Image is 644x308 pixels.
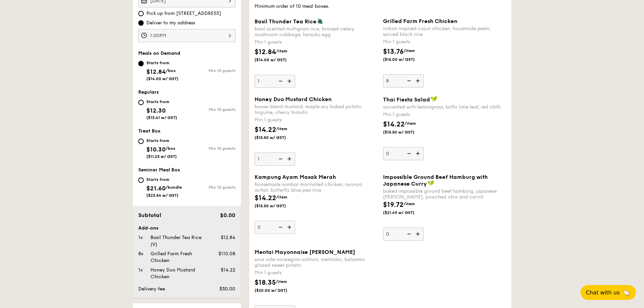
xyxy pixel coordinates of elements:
span: $30.00 [219,286,235,292]
div: Honey Duo Mustard Chicken [148,267,209,280]
div: Basil Thunder Tea Rice (V) [148,234,209,248]
span: $21.60 [146,185,166,192]
div: 1x [136,234,148,241]
span: Subtotal [138,212,161,218]
span: Impossible Ground Beef Hamburg with Japanese Curry [383,174,488,187]
div: Min 1 guests [255,39,378,46]
img: icon-reduce.1d2dbef1.svg [275,75,285,88]
div: accented with lemongrass, kaffir lime leaf, red chilli [383,104,506,110]
input: Starts from$12.30($13.41 w/ GST)Min 10 guests [138,100,144,105]
span: ($15.50 w/ GST) [255,135,301,140]
input: Pick up from [STREET_ADDRESS] [138,11,144,16]
span: Grilled Farm Fresh Chicken [383,18,457,24]
div: Min 1 guests [255,117,378,123]
span: ($13.41 w/ GST) [146,115,177,120]
span: ($23.54 w/ GST) [146,193,178,198]
span: Honey Duo Mustard Chicken [255,96,332,102]
span: /item [276,49,287,53]
span: /item [276,126,287,131]
input: Basil Thunder Tea Ricebasil scented multigrain rice, braised celery mushroom cabbage, hanjuku egg... [255,75,295,88]
div: indian inspired cajun chicken, housmade pesto, spiced black rice [383,26,506,37]
input: Grilled Farm Fresh Chickenindian inspired cajun chicken, housmade pesto, spiced black riceMin 1 g... [383,74,424,88]
span: $0.00 [220,212,235,218]
input: Starts from$21.60/bundle($23.54 w/ GST)Min 10 guests [138,177,144,183]
input: Honey Duo Mustard Chickenhouse-blend mustard, maple soy baked potato, linguine, cherry tomatoMin ... [255,152,295,166]
div: Starts from [146,138,177,143]
div: housemade sambal marinated chicken, nyonya achar, butterfly blue pea rice [255,182,378,193]
img: icon-add.58712e84.svg [285,221,295,234]
input: Kampung Ayam Masak Merahhousemade sambal marinated chicken, nyonya achar, butterfly blue pea rice... [255,221,295,234]
div: Min 10 guests [187,146,236,151]
img: icon-vegan.f8ff3823.svg [431,96,437,102]
div: Min 1 guests [255,269,378,276]
div: Min 10 guests [187,185,236,190]
span: /item [276,195,287,199]
span: ($15.50 w/ GST) [255,203,301,209]
span: $14.22 [255,126,276,134]
span: ($15.50 w/ GST) [383,129,429,135]
span: ($14.00 w/ GST) [146,76,178,81]
span: $12.84 [255,48,276,56]
img: icon-vegan.f8ff3823.svg [428,180,434,186]
span: $110.08 [218,251,235,257]
img: icon-add.58712e84.svg [285,75,295,88]
span: $14.22 [255,194,276,202]
span: $19.72 [383,201,404,209]
img: icon-add.58712e84.svg [413,147,424,160]
span: $14.22 [221,267,235,273]
span: Basil Thunder Tea Rice [255,18,316,25]
div: Starts from [146,177,182,182]
div: 1x [136,267,148,274]
div: sous vide norwegian salmon, mentaiko, balsamic glazed sweet potato [255,257,378,268]
span: ($20.00 w/ GST) [255,288,301,293]
span: Kampung Ayam Masak Merah [255,174,336,180]
span: /item [405,121,416,126]
div: Starts from [146,99,177,104]
span: ($21.49 w/ GST) [383,210,429,215]
div: Add-ons [138,225,236,232]
input: Event time [138,29,236,42]
span: Chat with us [586,289,620,296]
img: icon-vegetarian.fe4039eb.svg [317,18,323,24]
img: icon-reduce.1d2dbef1.svg [403,74,413,87]
input: Thai Fiesta Saladaccented with lemongrass, kaffir lime leaf, red chilliMin 1 guests$14.22/item($1... [383,147,424,160]
span: /item [276,279,287,284]
span: Deliver to my address [146,20,195,26]
span: $13.76 [383,48,404,56]
span: 🦙 [622,289,630,297]
img: icon-reduce.1d2dbef1.svg [275,221,285,234]
span: /item [404,48,415,53]
span: /box [166,68,176,73]
div: house-blend mustard, maple soy baked potato, linguine, cherry tomato [255,104,378,115]
span: Seminar Meal Box [138,167,180,173]
span: $10.30 [146,146,166,153]
div: Min 10 guests [187,107,236,112]
span: Meals on Demand [138,50,180,56]
span: ($15.00 w/ GST) [383,57,429,62]
div: Min 1 guests [383,39,506,45]
div: Grilled Farm Fresh Chicken [148,251,209,264]
div: Min 10 guests [187,68,236,73]
span: Thai Fiesta Salad [383,96,430,103]
img: icon-reduce.1d2dbef1.svg [275,152,285,165]
span: $18.35 [255,279,276,287]
div: basil scented multigrain rice, braised celery mushroom cabbage, hanjuku egg [255,26,378,38]
div: 8x [136,251,148,257]
input: Deliver to my address [138,20,144,26]
img: icon-add.58712e84.svg [413,228,424,240]
span: /bundle [166,185,182,190]
span: /item [404,202,415,206]
img: icon-add.58712e84.svg [285,152,295,165]
span: ($14.00 w/ GST) [255,57,301,63]
span: Regulars [138,89,159,95]
input: Impossible Ground Beef Hamburg with Japanese Currybaked impossible ground beef hamburg, japanese ... [383,228,424,241]
span: Delivery fee [138,286,165,292]
div: Min 1 guests [383,111,506,118]
span: Mentai Mayonnaise [PERSON_NAME] [255,249,355,255]
div: baked impossible ground beef hamburg, japanese [PERSON_NAME], poached okra and carrot [383,188,506,200]
div: Starts from [146,60,178,66]
span: Pick up from [STREET_ADDRESS] [146,10,221,17]
span: /box [166,146,175,151]
span: ($11.23 w/ GST) [146,154,177,159]
span: $14.22 [383,120,405,128]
